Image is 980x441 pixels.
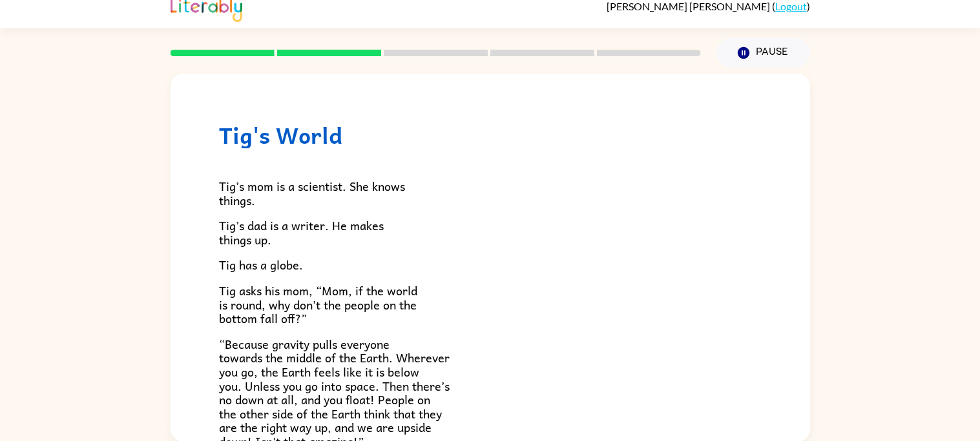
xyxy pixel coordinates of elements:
span: Tig asks his mom, “Mom, if the world is round, why don’t the people on the bottom fall off?” [219,281,417,328]
span: Tig’s dad is a writer. He makes things up. [219,216,384,249]
button: Pause [716,38,810,68]
h1: Tig's World [219,122,762,148]
span: Tig’s mom is a scientist. She knows things. [219,177,405,210]
span: Tig has a globe. [219,255,303,274]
